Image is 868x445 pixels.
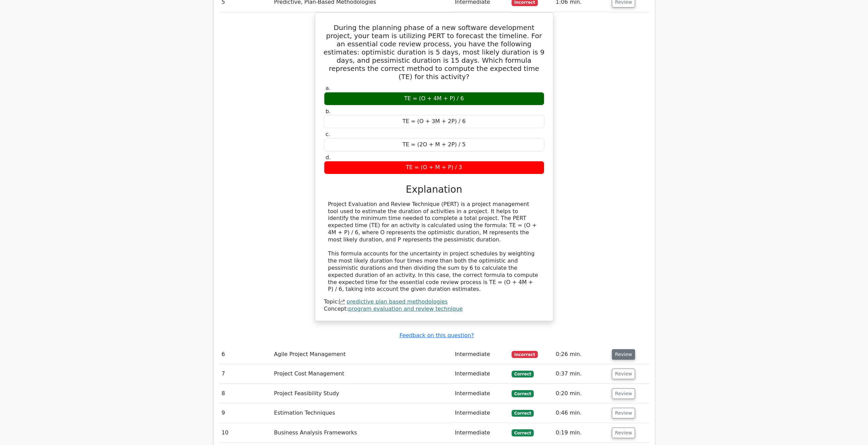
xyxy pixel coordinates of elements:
[271,403,452,423] td: Estimation Techniques
[452,345,509,364] td: Intermediate
[612,369,635,379] button: Review
[323,24,545,81] h5: During the planning phase of a new software development project, your team is utilizing PERT to f...
[512,410,534,417] span: Correct
[348,306,463,312] a: program evaluation and review technique
[271,364,452,384] td: Project Cost Management
[512,351,538,358] span: Incorrect
[452,423,509,443] td: Intermediate
[512,371,534,377] span: Correct
[452,364,509,384] td: Intermediate
[219,423,271,443] td: 10
[219,384,271,403] td: 8
[324,115,544,128] div: TE = (O + 3M + 2P) / 6
[324,306,544,313] div: Concept:
[326,108,331,115] span: b.
[324,161,544,174] div: TE = (O + M + P) / 3
[612,388,635,399] button: Review
[328,184,540,195] h3: Explanation
[452,403,509,423] td: Intermediate
[324,92,544,105] div: TE = (O + 4M + P) / 6
[219,364,271,384] td: 7
[553,423,609,443] td: 0:19 min.
[347,298,447,305] a: predictive plan based methodologies
[271,423,452,443] td: Business Analysis Frameworks
[271,384,452,403] td: Project Feasibility Study
[324,298,544,306] div: Topic:
[512,390,534,397] span: Correct
[271,345,452,364] td: Agile Project Management
[553,403,609,423] td: 0:46 min.
[553,345,609,364] td: 0:26 min.
[326,131,330,137] span: c.
[553,364,609,384] td: 0:37 min.
[452,384,509,403] td: Intermediate
[512,429,534,436] span: Correct
[553,384,609,403] td: 0:20 min.
[612,428,635,438] button: Review
[612,408,635,418] button: Review
[612,349,635,360] button: Review
[399,332,474,339] a: Feedback on this question?
[219,345,271,364] td: 6
[326,154,331,161] span: d.
[219,403,271,423] td: 9
[328,201,540,293] div: Project Evaluation and Review Technique (PERT) is a project management tool used to estimate the ...
[326,85,331,91] span: a.
[324,138,544,151] div: TE = (2O + M + 2P) / 5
